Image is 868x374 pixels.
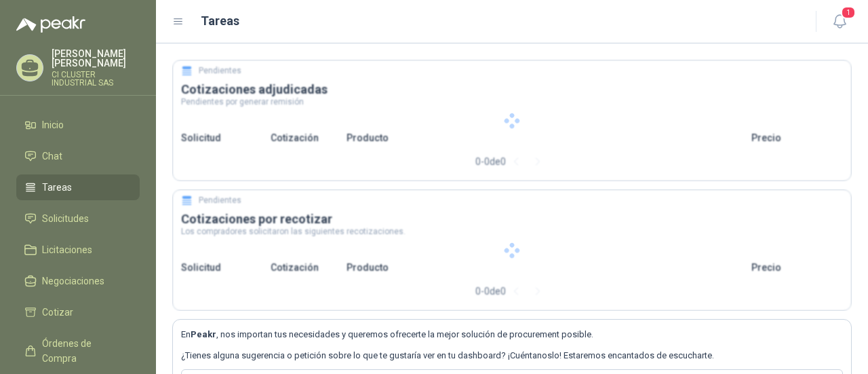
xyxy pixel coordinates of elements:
[42,242,92,257] span: Licitaciones
[42,211,89,226] span: Solicitudes
[201,12,239,31] h1: Tareas
[42,305,73,320] span: Cotizar
[16,299,140,325] a: Cotizar
[42,149,62,164] span: Chat
[16,268,140,294] a: Negociaciones
[16,174,140,200] a: Tareas
[16,16,85,33] img: Logo peakr
[42,180,72,195] span: Tareas
[827,10,852,34] button: 1
[52,49,140,68] p: [PERSON_NAME] [PERSON_NAME]
[191,329,216,339] b: Peakr
[16,331,140,371] a: Órdenes de Compra
[52,71,140,87] p: CI CLUSTER INDUSTRIAL SAS
[42,274,104,288] span: Negociaciones
[16,143,140,169] a: Chat
[16,206,140,231] a: Solicitudes
[16,237,140,263] a: Licitaciones
[42,336,127,366] span: Órdenes de Compra
[16,112,140,138] a: Inicio
[181,349,843,362] p: ¿Tienes alguna sugerencia o petición sobre lo que te gustaría ver en tu dashboard? ¡Cuéntanoslo! ...
[841,6,856,19] span: 1
[181,328,843,341] p: En , nos importan tus necesidades y queremos ofrecerte la mejor solución de procurement posible.
[42,117,64,132] span: Inicio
